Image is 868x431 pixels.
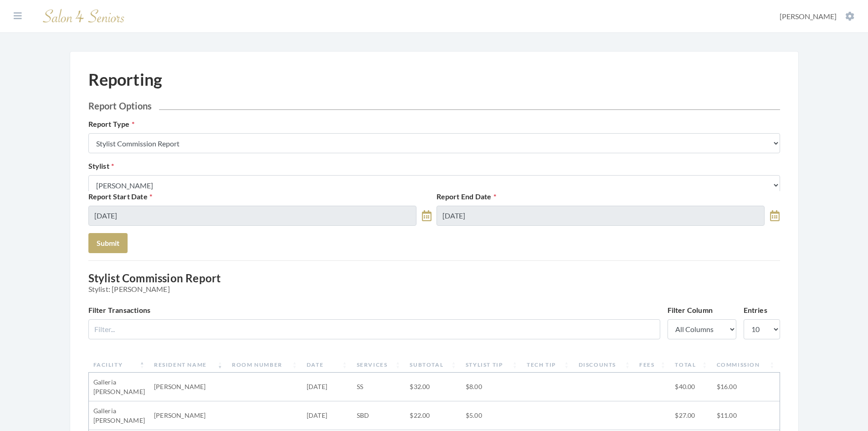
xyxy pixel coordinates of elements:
span: [PERSON_NAME] [780,12,837,21]
label: Stylist [88,161,114,171]
th: Stylist Tip: activate to sort column ascending [461,357,522,373]
th: Facility: activate to sort column descending [89,357,150,373]
td: SS [352,373,406,401]
td: $40.00 [670,373,712,401]
label: Report Start Date [88,191,153,202]
td: $8.00 [461,373,522,401]
th: Discounts: activate to sort column ascending [574,357,635,373]
th: Date: activate to sort column ascending [302,357,352,373]
td: SBD [352,401,406,430]
th: Resident Name: activate to sort column ascending [149,357,227,373]
td: $16.00 [712,373,780,401]
th: Commission: activate to sort column ascending [712,357,780,373]
td: $32.00 [405,373,461,401]
th: Total: activate to sort column ascending [670,357,712,373]
span: Stylist: [PERSON_NAME] [88,285,780,293]
td: [DATE] [302,401,352,430]
input: Select Date [88,206,417,226]
a: toggle [422,206,431,226]
button: Submit [88,233,128,253]
h1: Reporting [88,70,163,89]
input: Select Date [437,206,765,226]
th: Subtotal: activate to sort column ascending [405,357,461,373]
td: [DATE] [302,373,352,401]
label: Report End Date [437,191,496,202]
a: toggle [770,206,780,226]
img: Salon 4 Seniors [38,5,129,27]
label: Entries [744,305,767,316]
th: Tech Tip: activate to sort column ascending [522,357,574,373]
td: [PERSON_NAME] [149,373,227,401]
h3: Stylist Commission Report [88,272,780,294]
td: $22.00 [405,401,461,430]
button: [PERSON_NAME] [777,11,857,21]
th: Room Number: activate to sort column ascending [227,357,302,373]
td: $11.00 [712,401,780,430]
th: Services: activate to sort column ascending [352,357,406,373]
td: [PERSON_NAME] [149,401,227,430]
td: $5.00 [461,401,522,430]
input: Filter... [88,319,660,339]
th: Fees: activate to sort column ascending [635,357,670,373]
td: $27.00 [670,401,712,430]
h2: Report Options [88,100,780,111]
td: Galleria [PERSON_NAME] [89,373,150,401]
label: Filter Transactions [88,305,151,316]
td: Galleria [PERSON_NAME] [89,401,150,430]
label: Report Type [88,119,134,130]
label: Filter Column [668,305,713,316]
